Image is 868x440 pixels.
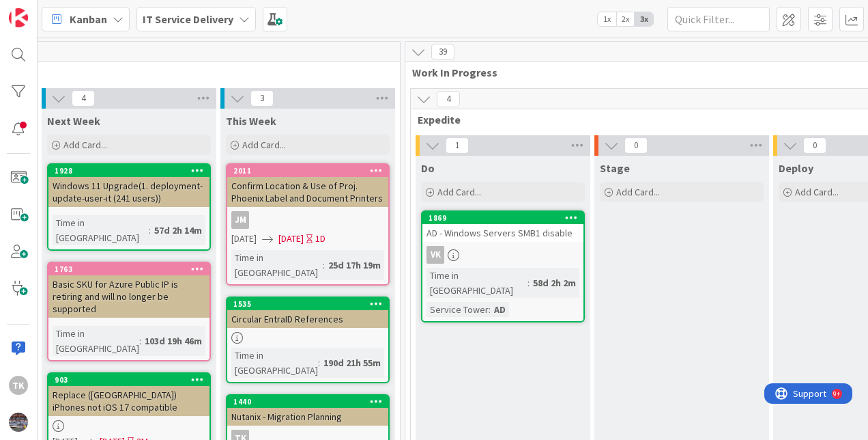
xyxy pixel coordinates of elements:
div: 1869AD - Windows Servers SMB1 disable [422,212,583,242]
div: 1928Windows 11 Upgrade(1. deployment-update-user-it (241 users)) [48,165,209,207]
div: 1535Circular EntraID References [227,298,388,328]
div: 2011 [233,166,388,176]
span: : [318,355,320,370]
div: 1440Nutanix - Migration Planning [227,396,388,426]
div: 1928 [55,166,209,176]
span: Add Card... [437,186,481,198]
span: Do [421,161,435,175]
div: VK [426,246,444,264]
div: Windows 11 Upgrade(1. deployment-update-user-it (241 users)) [48,177,209,207]
div: Time in [GEOGRAPHIC_DATA] [53,215,149,245]
div: Time in [GEOGRAPHIC_DATA] [426,268,527,298]
div: 1869 [429,213,583,223]
span: 4 [72,90,95,107]
div: AD - Windows Servers SMB1 disable [422,224,583,242]
div: 903 [55,375,209,385]
span: : [527,275,530,290]
span: : [323,258,325,273]
div: 57d 2h 14m [151,223,205,238]
div: Confirm Location & Use of Proj. Phoenix Label and Document Printers [227,177,388,207]
div: 903Replace ([GEOGRAPHIC_DATA]) iPhones not iOS 17 compatible [48,374,209,416]
b: IT Service Delivery [143,12,233,26]
a: 1763Basic SKU for Azure Public IP is retiring and will no longer be supportedTime in [GEOGRAPHIC_... [47,262,211,361]
div: 1440 [233,397,388,407]
div: Replace ([GEOGRAPHIC_DATA]) iPhones not iOS 17 compatible [48,386,209,416]
div: Time in [GEOGRAPHIC_DATA] [231,348,318,378]
div: 1535 [233,299,388,309]
span: : [149,223,151,238]
span: Add Card... [616,186,660,198]
span: Add Card... [795,186,839,198]
span: Deploy [779,161,813,175]
div: 1763Basic SKU for Azure Public IP is retiring and will no longer be supported [48,263,209,318]
span: 0 [624,137,648,154]
div: VK [422,246,583,264]
div: 1535 [227,298,388,310]
span: Support [29,2,62,18]
div: TK [9,376,28,395]
span: 0 [803,137,826,154]
input: Quick Filter... [667,7,770,31]
div: 25d 17h 19m [325,258,384,273]
span: 3 [250,90,274,107]
div: 190d 21h 55m [320,355,384,370]
div: 1763 [55,264,209,274]
div: 103d 19h 46m [141,333,205,348]
div: 9+ [69,5,76,16]
a: 1535Circular EntraID ReferencesTime in [GEOGRAPHIC_DATA]:190d 21h 55m [226,297,390,383]
span: : [139,333,141,348]
span: 1 [446,137,469,154]
div: Basic SKU for Azure Public IP is retiring and will no longer be supported [48,275,209,318]
img: avatar [9,413,28,432]
span: 3x [635,12,653,26]
span: Stage [600,161,630,175]
span: [DATE] [278,232,304,246]
div: 1928 [48,165,209,177]
div: AD [491,302,509,317]
div: 1440 [227,396,388,408]
div: Time in [GEOGRAPHIC_DATA] [231,250,323,280]
span: 39 [431,44,454,60]
div: 2011 [227,165,388,177]
img: Visit kanbanzone.com [9,8,28,27]
a: 2011Confirm Location & Use of Proj. Phoenix Label and Document PrintersJM[DATE][DATE]1DTime in [G... [226,163,390,286]
span: 4 [437,91,460,107]
span: Add Card... [63,139,107,151]
div: 1D [315,232,325,246]
span: Add Card... [242,139,286,151]
span: [DATE] [231,232,257,246]
a: 1928Windows 11 Upgrade(1. deployment-update-user-it (241 users))Time in [GEOGRAPHIC_DATA]:57d 2h 14m [47,163,211,251]
div: 1763 [48,263,209,275]
span: Kanban [70,11,107,27]
span: Next Week [47,114,100,128]
a: 1869AD - Windows Servers SMB1 disableVKTime in [GEOGRAPHIC_DATA]:58d 2h 2mService Tower:AD [421,210,585,322]
span: : [489,302,491,317]
div: Service Tower [426,302,489,317]
div: 58d 2h 2m [530,275,579,290]
div: 2011Confirm Location & Use of Proj. Phoenix Label and Document Printers [227,165,388,207]
span: 1x [598,12,616,26]
div: Circular EntraID References [227,310,388,328]
div: Nutanix - Migration Planning [227,408,388,426]
span: This Week [226,114,276,128]
div: 903 [48,374,209,386]
div: 1869 [422,212,583,224]
div: Time in [GEOGRAPHIC_DATA] [53,326,139,356]
span: 2x [616,12,635,26]
div: JM [231,211,249,229]
div: JM [227,211,388,229]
